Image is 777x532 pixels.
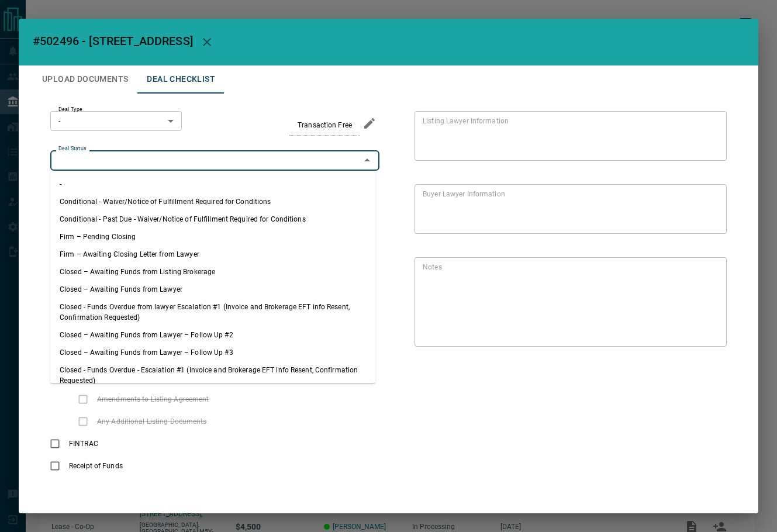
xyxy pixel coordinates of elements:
li: Closed – Awaiting Funds from Lawyer [50,281,375,298]
span: Receipt of Funds [66,461,126,471]
span: Amendments to Listing Agreement [94,394,212,405]
label: Deal Status [58,145,86,153]
textarea: text field [423,116,714,156]
li: Firm – Awaiting Closing Letter from Lawyer [50,246,375,263]
li: Closed - Funds Overdue - Escalation #1 (Invoice and Brokerage EFT info Resent, Confirmation Reque... [50,361,375,389]
li: - [50,175,375,193]
li: Conditional - Past Due - Waiver/Notice of Fulfillment Required for Conditions [50,210,375,228]
li: Conditional - Waiver/Notice of Fulfillment Required for Conditions [50,193,375,210]
span: Any Additional Listing Documents [94,416,210,427]
button: Deal Checklist [137,65,225,94]
button: Close [359,152,375,168]
span: #502496 - [STREET_ADDRESS] [33,34,193,48]
li: Closed – Awaiting Funds from Lawyer – Follow Up #3 [50,344,375,361]
textarea: text field [423,262,714,342]
label: Deal Type [58,106,82,113]
li: Closed – Awaiting Funds from Listing Brokerage [50,263,375,281]
li: Firm – Pending Closing [50,228,375,246]
button: Upload Documents [33,65,137,94]
span: FINTRAC [66,438,101,449]
textarea: text field [423,189,714,229]
li: Closed - Funds Overdue from lawyer Escalation #1 (Invoice and Brokerage EFT info Resent, Confirma... [50,298,375,326]
li: Closed – Awaiting Funds from Lawyer – Follow Up #2 [50,326,375,344]
button: edit [360,113,379,133]
div: - [50,111,182,131]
